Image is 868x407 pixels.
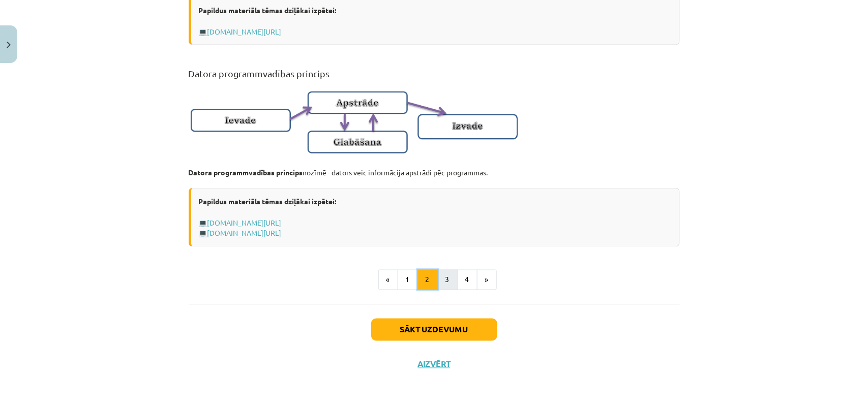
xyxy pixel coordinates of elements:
[378,270,398,290] button: «
[417,270,438,290] button: 2
[207,27,282,36] a: [DOMAIN_NAME][URL]
[189,168,303,177] strong: Datora programmvadības princips
[415,359,454,369] button: Aizvērt
[7,42,11,48] img: icon-close-lesson-0947bae3869378f0d4975bcd49f059093ad1ed9edebbc8119c70593378902aed.svg
[371,319,497,341] button: Sākt uzdevumu
[199,197,337,206] strong: Papildus materiāls tēmas dziļākai izpētei:
[189,270,680,290] nav: Page navigation example
[207,229,282,238] a: [DOMAIN_NAME][URL]
[457,270,477,290] button: 4
[189,167,680,178] p: nozīmē - dators veic informācija apstrādi pēc programmas.
[189,55,680,80] h2: Datora programmvadības princips
[477,270,497,290] button: »
[189,188,680,247] div: 💻 💻
[207,218,282,227] a: [DOMAIN_NAME][URL]
[437,270,458,290] button: 3
[398,270,418,290] button: 1
[199,6,337,15] strong: Papildus materiāls tēmas dziļākai izpētei:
